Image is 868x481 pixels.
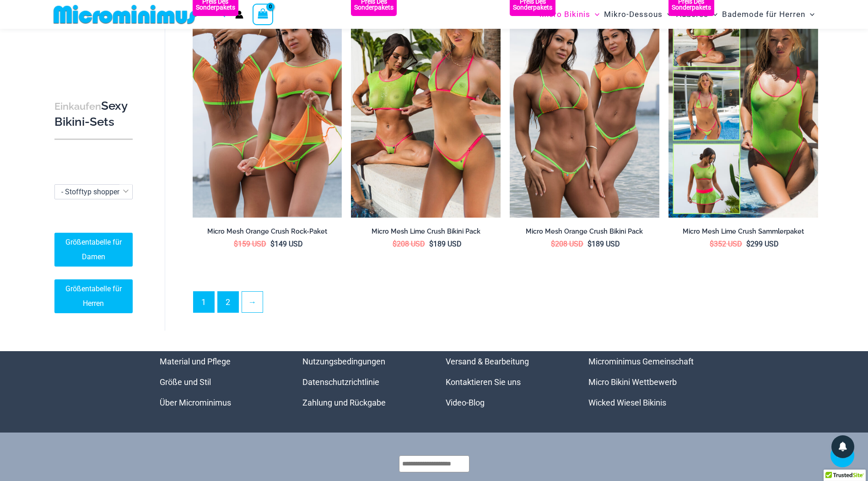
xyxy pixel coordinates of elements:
a: Micro Mesh Lime Crush Bikini Pack [351,227,501,239]
a: Größentabelle für Herren [54,279,133,313]
span: Menu Toggle [663,3,672,26]
span: $ [588,240,592,248]
span: - Shop Fabric Type [55,185,132,199]
a: Micro Bikini Wettbewerb [588,377,677,387]
a: → [242,292,263,312]
nav: Product Pagination [193,291,818,318]
nav: Menu [588,351,709,413]
a: Wicked Wiesel Bikinis [588,398,666,407]
bdi: 208 USD [551,240,583,248]
img: MM SHOP LOGO FLAT [50,4,200,25]
span: Menu Toggle [805,3,814,26]
h2: Micro Mesh Orange Crush Rock-Paket [193,227,342,236]
aside: Footer Widget 3 [446,351,566,413]
a: Mikro-DessousMenu ToggleMenu Toggle [602,3,674,26]
a: Micro Mesh Orange Crush Rock-Paket [193,227,342,239]
a: Datenschutzrichtlinie [302,377,379,387]
h2: Micro Mesh Lime Crush Sammlerpaket [669,227,818,236]
font: Micro Bikinis [539,10,590,19]
nav: Menu [302,351,423,413]
span: - Stofftyp shoppen [61,187,121,196]
a: Größentabelle für Damen [54,233,133,267]
a: Micro BikinisMenu ToggleMenu Toggle [537,3,602,26]
a: Über Microminimus [160,398,231,407]
a: Microminimus Gemeinschaft [588,357,694,366]
bdi: 189 USD [429,240,462,248]
span: $ [551,240,555,248]
a: Video-Blog [446,398,485,407]
bdi: 149 USD [270,240,303,248]
a: Größe und Stil [160,377,211,387]
a: Kontaktieren Sie uns [446,377,521,387]
h2: Micro Mesh Lime Crush Bikini Pack [351,227,501,236]
nav: Menu [160,351,280,413]
a: Versand & Bearbeitung [446,357,529,366]
a: Bademode für HerrenMenu ToggleMenu Toggle [720,3,817,26]
a: Micro Mesh Lime Crush Sammlerpaket [669,227,818,239]
h3: Sexy Bikini-Sets [54,98,133,130]
span: $ [270,240,275,248]
span: $ [746,240,750,248]
a: Zahlung und Rückgabe [302,398,386,407]
nav: Menu [446,351,566,413]
bdi: 352 USD [710,240,742,248]
span: $ [393,240,397,248]
span: - Shop Fabric Type [54,184,133,199]
aside: Footer Widget 4 [588,351,709,413]
span: Menu Toggle [590,3,599,26]
a: Warenkorb anzeigen, leer [253,4,274,25]
h2: Micro Mesh Orange Crush Bikini Pack [510,227,659,236]
a: Nutzungsbedingungen [302,357,385,366]
font: Bademode für Herren [722,10,805,19]
span: Einkaufen [54,101,101,112]
bdi: 159 USD [234,240,266,248]
span: $ [429,240,433,248]
span: Page 1 [194,292,214,312]
span: $ [710,240,714,248]
aside: Footer Widget 1 [160,351,280,413]
aside: Footer Widget 2 [302,351,423,413]
a: Micro Mesh Orange Crush Bikini Pack [510,227,659,239]
font: Mikro-Dessous [604,10,663,19]
bdi: 189 USD [588,240,620,248]
a: Material und Pflege [160,357,231,366]
a: Account icon link [235,11,243,19]
a: Page 2 [218,292,238,312]
bdi: 208 USD [393,240,425,248]
span: $ [234,240,238,248]
bdi: 299 USD [746,240,779,248]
